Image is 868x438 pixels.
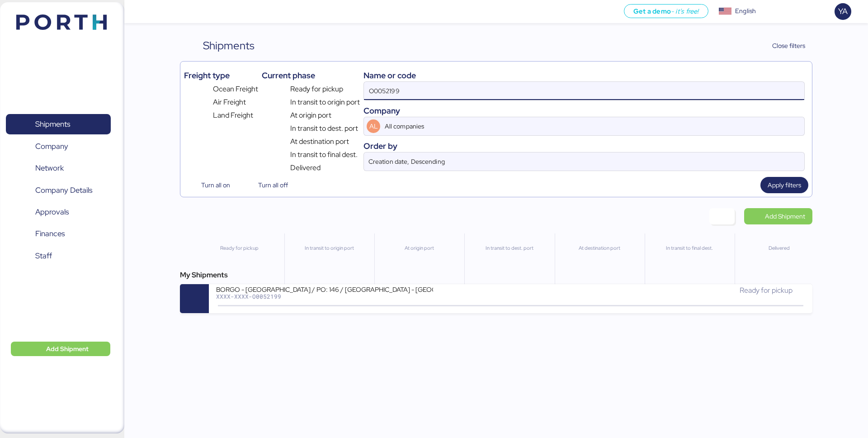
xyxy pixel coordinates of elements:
span: At destination port [290,136,349,147]
button: Apply filters [760,177,808,193]
div: At origin port [378,244,460,252]
div: BORGO - [GEOGRAPHIC_DATA] / PO: 146 / [GEOGRAPHIC_DATA] - [GEOGRAPHIC_DATA] / 1x40 / TAROCT [216,285,433,293]
div: In transit to dest. port [468,244,550,252]
div: XXXX-XXXX-O0052199 [216,293,433,300]
span: In transit to dest. port [290,123,358,134]
span: Company [35,140,68,153]
div: Order by [363,140,805,152]
a: Staff [6,246,111,267]
a: Finances [6,224,111,244]
span: Ocean Freight [213,84,258,95]
span: In transit to origin port [290,97,360,108]
a: Network [6,158,111,179]
div: Shipments [203,38,255,54]
div: In transit to final dest. [649,244,731,252]
span: Air Freight [213,97,246,108]
div: My Shipments [180,270,812,281]
span: Turn all off [258,180,288,190]
a: Add Shipment [744,208,812,224]
span: Finances [35,227,65,240]
span: Ready for pickup [290,84,343,95]
span: AL [369,121,378,131]
div: English [735,6,756,16]
button: Turn all on [184,177,237,193]
div: Ready for pickup [198,244,280,252]
div: In transit to origin port [288,244,370,252]
span: Apply filters [768,180,801,190]
span: Land Freight [213,110,253,121]
span: At origin port [290,110,331,121]
div: Company [363,105,805,117]
span: Delivered [290,162,321,173]
a: Shipments [6,114,111,135]
div: Name or code [363,69,805,81]
a: Company [6,136,111,157]
button: Add Shipment [11,342,110,356]
div: At destination port [559,244,641,252]
a: Approvals [6,202,111,223]
button: Menu [130,4,145,19]
input: AL [383,117,778,135]
button: Turn all off [241,177,295,193]
div: Current phase [262,69,360,81]
span: YA [838,5,848,17]
div: Delivered [739,244,821,252]
span: Shipments [35,118,70,131]
span: Staff [35,249,52,262]
span: Turn all on [201,180,230,190]
span: Approvals [35,205,69,219]
div: Freight type [184,69,258,81]
span: Ready for pickup [740,286,793,295]
span: In transit to final dest. [290,149,358,160]
span: Network [35,162,64,175]
span: Add Shipment [765,211,805,222]
a: Company Details [6,180,111,200]
span: Company Details [35,184,92,197]
button: Close filters [754,38,812,54]
span: Close filters [772,40,805,51]
span: Add Shipment [46,343,89,354]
